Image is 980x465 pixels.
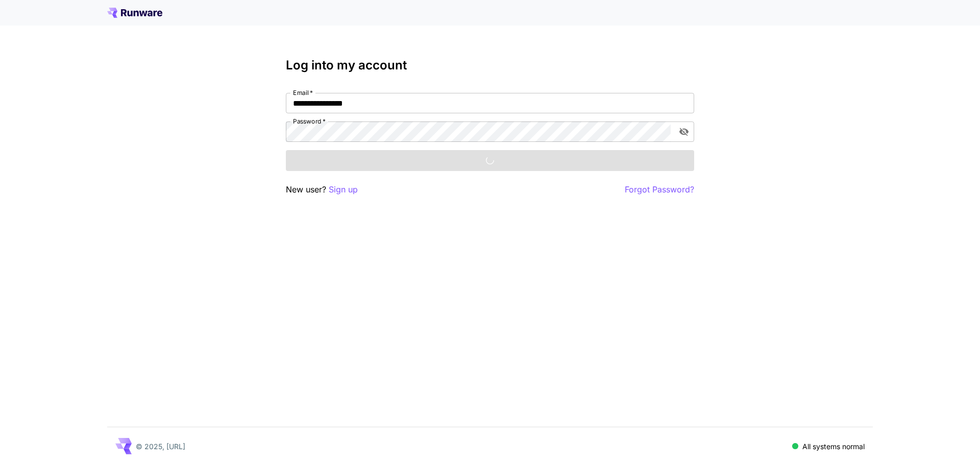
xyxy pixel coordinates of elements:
[675,123,693,141] button: toggle password visibility
[802,441,865,452] p: All systems normal
[625,183,694,196] button: Forgot Password?
[286,183,358,196] p: New user?
[136,441,185,452] p: © 2025, [URL]
[286,58,694,72] h3: Log into my account
[293,88,313,97] label: Email
[329,183,358,196] button: Sign up
[293,117,326,126] label: Password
